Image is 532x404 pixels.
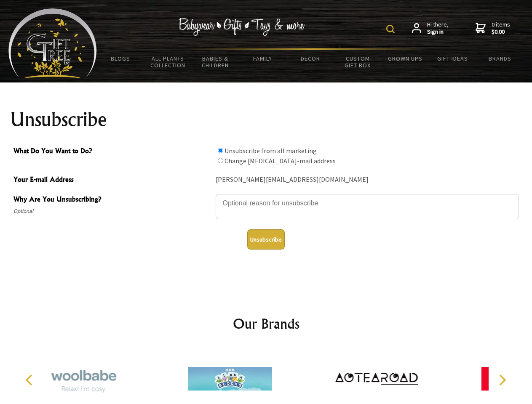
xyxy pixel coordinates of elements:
span: What Do You Want to Do? [13,146,211,158]
input: What Do You Want to Do? [218,148,223,153]
a: All Plants Collection [144,50,192,74]
label: Unsubscribe from all marketing [225,146,317,155]
span: Your E-mail Address [13,174,211,186]
a: Grown Ups [381,50,429,67]
button: Next [493,371,511,389]
button: Previous [21,371,40,389]
span: Optional [13,206,211,216]
a: 0 items$0.00 [476,21,510,36]
label: Change [MEDICAL_DATA]-mail address [225,157,336,165]
span: Hi there, [427,21,449,36]
span: Why Are You Unsubscribing? [13,194,211,206]
input: What Do You Want to Do? [218,158,223,163]
h2: Our Brands [17,314,516,334]
div: [PERSON_NAME][EMAIL_ADDRESS][DOMAIN_NAME] [216,173,519,186]
strong: Sign in [427,28,449,36]
a: Brands [476,50,524,67]
textarea: Why Are You Unsubscribing? [216,194,519,219]
img: Babyware - Gifts - Toys and more... [8,8,97,78]
a: Custom Gift Box [334,50,382,74]
strong: $0.00 [492,28,510,36]
button: Unsubscribe [247,229,285,250]
a: Babies & Children [192,50,239,74]
h1: Unsubscribe [10,109,522,130]
a: Hi there,Sign in [412,21,449,36]
a: Family [239,50,287,67]
a: BLOGS [97,50,144,67]
img: Babywear - Gifts - Toys & more [179,18,305,36]
img: product search [386,25,395,33]
a: Decor [286,50,334,67]
span: 0 items [492,21,510,36]
a: Gift Ideas [429,50,476,67]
